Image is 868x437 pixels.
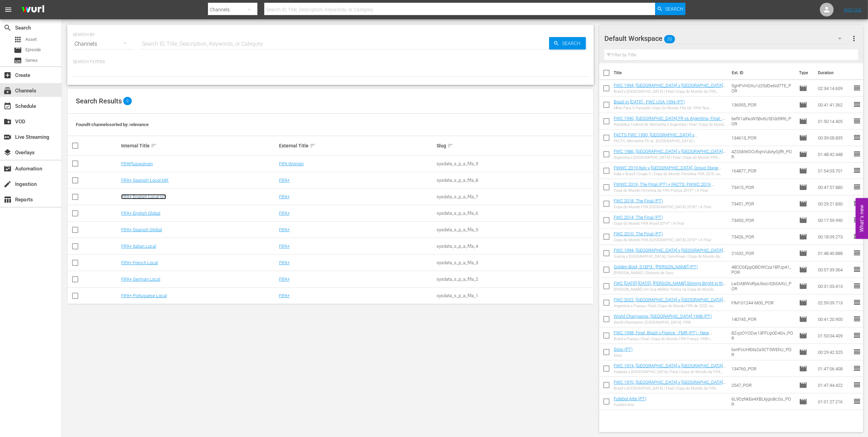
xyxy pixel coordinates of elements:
span: Series [25,57,38,64]
div: sysdata_s_p_a_fifa_9 [437,161,592,166]
td: 134760_POR [729,360,797,377]
div: Copa do Mundo FIFA [GEOGRAPHIC_DATA] 2018™ | A Final [614,205,711,209]
div: World Champions: [GEOGRAPHIC_DATA] 1998 [614,320,712,325]
span: VOD [3,117,12,126]
td: 73451_POR [729,195,797,212]
a: FIFA+ Spanish-Local-MX [121,178,169,183]
div: Brasil x [GEOGRAPHIC_DATA] | Final | Copa do Mundo da FIFA [GEOGRAPHIC_DATA] 1994 | [PERSON_NAME]... [614,89,726,94]
a: FWWC 2019, The Final (PT) + FACTS: FWWC 2019, [GEOGRAPHIC_DATA] v [GEOGRAPHIC_DATA] [614,182,714,192]
td: 140745_POR [729,311,797,327]
td: 01:47:44.422 [815,377,853,393]
td: 48CCGEppQBDWCza1BPJp41_POR [729,261,797,278]
a: FIFA+ English-Local-US [121,194,166,199]
td: 73426_POR [729,228,797,245]
span: reorder [853,249,861,257]
span: reorder [853,232,861,240]
a: FWC 1974, [GEOGRAPHIC_DATA] v [GEOGRAPHIC_DATA] FR, Final - FMR (PT) [614,363,726,373]
a: FIFAPluswomen [121,161,153,166]
span: reorder [853,150,861,158]
td: 01:48:42.448 [815,146,853,163]
span: Episode [799,332,807,340]
p: Search Filters: [73,59,588,65]
td: 01:50:14.405 [815,113,853,130]
span: Episode [799,150,807,158]
span: reorder [853,381,861,389]
div: Default Workspace [604,29,848,48]
span: Reports [3,195,12,204]
span: sort [310,143,316,149]
span: Episode [25,46,41,53]
span: Episode [799,167,807,175]
span: reorder [853,282,861,290]
a: FWC 1994, [GEOGRAPHIC_DATA] v [GEOGRAPHIC_DATA], Final - FMR (PT) [614,83,726,93]
td: 02:34:14.609 [815,80,853,97]
span: more_vert [850,34,858,43]
div: sysdata_s_p_a_fifa_7 [437,194,592,199]
td: 6efX1alNuW5Bv6U5Ddd9R6_POR [729,113,797,130]
span: Search [3,24,12,32]
td: 00:41:20.900 [815,311,853,327]
td: 164877_POR [729,163,797,179]
a: FWC 2014, The Final (PT) [614,215,663,220]
span: reorder [853,298,861,306]
span: reorder [853,117,861,125]
span: Asset [14,35,22,44]
div: sysdata_s_p_a_fifa_3 [437,260,592,265]
span: reorder [853,265,861,273]
span: reorder [853,183,861,191]
a: FIFA+ French Local [121,260,158,265]
td: 00:18:09.273 [815,228,853,245]
td: 01:47:06.408 [815,360,853,377]
div: sysdata_s_p_a_fifa_4 [437,244,592,249]
td: 01:53:04.409 [815,327,853,344]
a: FACTS FWC 1990, [GEOGRAPHIC_DATA] v [GEOGRAPHIC_DATA] (PT) [614,132,697,143]
div: sysdata_s_p_a_fifa_1 [437,293,592,298]
td: 4ZO0kWDCvfiqnVubAyGjfR_POR [729,146,797,163]
a: FIFA+ [279,178,290,183]
div: Olhar Para O Passado: Copa Do Mundo Fifa De 1994, Nos [GEOGRAPHIC_DATA]™ [614,106,726,110]
span: reorder [853,364,861,372]
span: Episode [799,183,807,191]
img: ans4CAIJ8jUAAAAAAAAAAAAAAAAAAAAAAAAgQb4GAAAAAAAAAAAAAAAAAAAAAAAAJMjXAAAAAAAAAAAAAAAAAAAAAAAAgAT5G... [16,2,49,18]
a: FWC [DATE]-[DATE], [PERSON_NAME] Shining Bright in the World Cup (PT) [614,281,726,291]
div: sysdata_s_p_a_fifa_8 [437,178,592,183]
td: 6L9OzNkEe4XBLkjqio8cGs_POR [729,393,797,410]
span: Schedule [3,102,12,110]
a: FIFA+ [279,293,290,298]
td: 01:01:27.216 [815,393,853,410]
td: 01:54:03.701 [815,163,853,179]
span: reorder [853,100,861,109]
div: Copa do Mundo FIFA [GEOGRAPHIC_DATA] 2010™ | A Final [614,238,711,242]
span: Create [3,71,12,79]
div: Sissi [614,353,633,358]
a: Golden Boot, S1EP3 - [PERSON_NAME] (PT) [614,264,698,269]
button: Open Feedback Widget [856,198,868,239]
a: FIFA+ [279,227,290,232]
td: 5gHFVHGXu1z25dDe6id7TE_POR [729,80,797,97]
td: 00:17:59.990 [815,212,853,228]
td: 2547_POR [729,377,797,393]
div: Suécia x [GEOGRAPHIC_DATA] | Semifinais | Copa do Mundo da FIFA [GEOGRAPHIC_DATA] 1994 | Jogo com... [614,254,726,259]
span: Episode [799,348,807,356]
span: Search [665,3,683,15]
td: LwDABWoRjaUbocrQbSAXU_POR [729,278,797,294]
div: Argentina x [GEOGRAPHIC_DATA] | Final | Copa do Mundo FIFA México 1986 | Jogo completo [614,155,726,160]
span: 20 [664,32,675,46]
span: reorder [853,84,861,92]
div: Argentina x França | Final | Copa do Mundo FIFA de 2022, no [GEOGRAPHIC_DATA] | Jogo completo [614,304,726,308]
a: FWWC 2019 Italy v [GEOGRAPHIC_DATA], Group Stage (PT) [614,165,721,176]
div: Futebol Arte [614,403,646,407]
a: FWC 2010, The Final (PT) [614,231,663,236]
div: [PERSON_NAME] | Chuteira de Ouro [614,271,698,275]
span: Episode [799,233,807,241]
td: 8ZvjzOYODw13FFUp0D4Gv_POR [729,327,797,344]
div: sysdata_s_p_a_fifa_2 [437,277,592,282]
a: Sign Out [844,7,861,12]
span: reorder [853,397,861,405]
span: Search Results [76,97,122,105]
span: Episode [799,117,807,125]
td: 134613_POR [729,130,797,146]
a: FWC 1990, [GEOGRAPHIC_DATA] FR vs Argentina, Final - FMR (PT) [614,116,725,126]
div: Itália x Brasil | Grupo C | Copa do Mundo Feminina FIFA 2019, no [GEOGRAPHIC_DATA] | Jogo completo [614,172,726,176]
div: Channels [73,34,133,54]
